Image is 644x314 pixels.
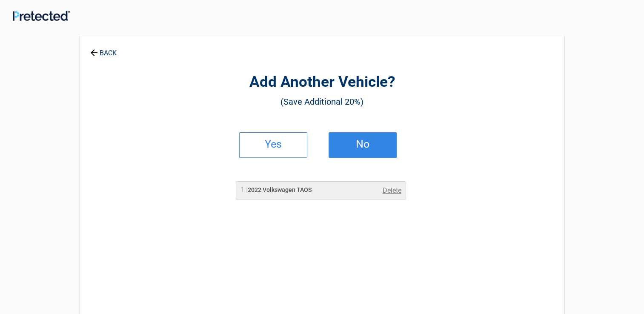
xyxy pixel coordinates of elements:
span: 1 | [240,186,248,194]
h2: 2022 Volkswagen TAOS [240,186,312,194]
h2: No [338,141,388,147]
img: Main Logo [13,11,70,21]
h2: Add Another Vehicle? [127,72,518,92]
h2: Yes [248,141,298,147]
h3: (Save Additional 20%) [127,94,518,109]
a: BACK [89,42,118,57]
a: Delete [383,186,401,196]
